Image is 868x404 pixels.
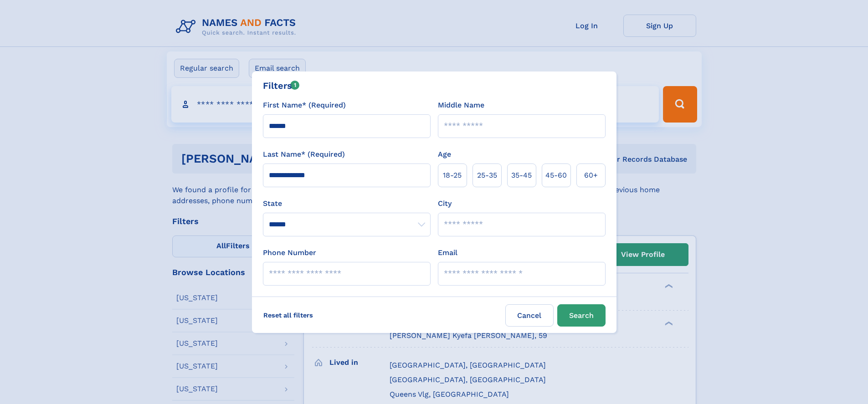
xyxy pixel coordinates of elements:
[584,170,598,181] span: 60+
[557,304,606,327] button: Search
[263,149,345,160] label: Last Name* (Required)
[477,170,497,181] span: 25‑35
[263,247,316,258] label: Phone Number
[263,79,300,92] div: Filters
[438,198,452,209] label: City
[545,170,567,181] span: 45‑60
[511,170,532,181] span: 35‑45
[263,100,346,111] label: First Name* (Required)
[505,304,554,327] label: Cancel
[257,304,319,326] label: Reset all filters
[438,247,457,258] label: Email
[438,149,451,160] label: Age
[438,100,484,111] label: Middle Name
[263,198,431,209] label: State
[443,170,462,181] span: 18‑25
